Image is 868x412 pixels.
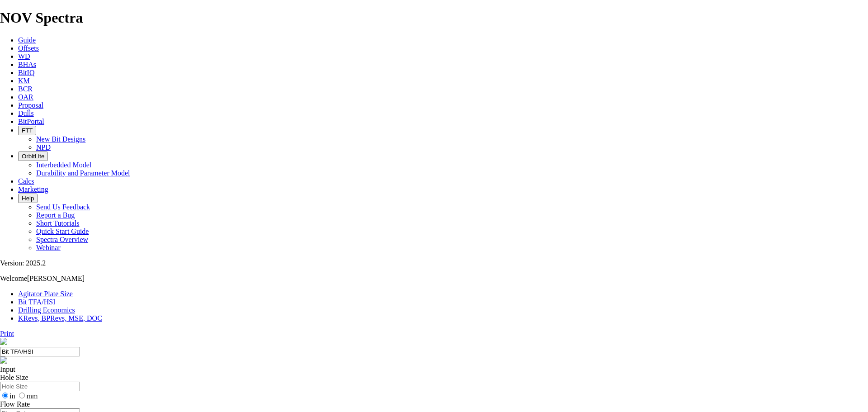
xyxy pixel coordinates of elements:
label: mm [17,392,38,400]
span: FTT [22,127,33,134]
a: Report a Bug [36,211,75,219]
a: WD [18,52,30,60]
a: Dulls [18,109,34,117]
a: Webinar [36,244,61,251]
button: Help [18,194,38,203]
a: BCR [18,85,33,93]
a: Calcs [18,177,34,185]
a: Spectra Overview [36,236,88,243]
a: Drilling Economics [18,306,75,314]
a: BHAs [18,61,36,68]
a: Guide [18,36,36,44]
a: Quick Start Guide [36,227,89,235]
span: [PERSON_NAME] [27,275,85,282]
a: Interbedded Model [36,161,91,169]
span: Help [22,195,34,202]
button: OrbitLite [18,152,48,161]
a: New Bit Designs [36,135,85,143]
a: Short Tutorials [36,219,80,227]
a: Bit TFA/HSI [18,298,56,306]
button: FTT [18,126,36,135]
input: in [2,393,8,398]
a: KRevs, BPRevs, MSE, DOC [18,314,102,322]
a: Durability and Parameter Model [36,169,130,177]
a: NPD [36,143,51,151]
a: Agitator Plate Size [18,290,73,298]
a: Offsets [18,44,39,52]
a: OAR [18,93,33,101]
a: KM [18,77,30,85]
a: Send Us Feedback [36,203,90,211]
a: BitIQ [18,69,34,76]
a: BitPortal [18,118,44,125]
span: OrbitLite [22,153,44,160]
a: Marketing [18,185,48,193]
a: Proposal [18,101,43,109]
input: mm [19,393,25,398]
